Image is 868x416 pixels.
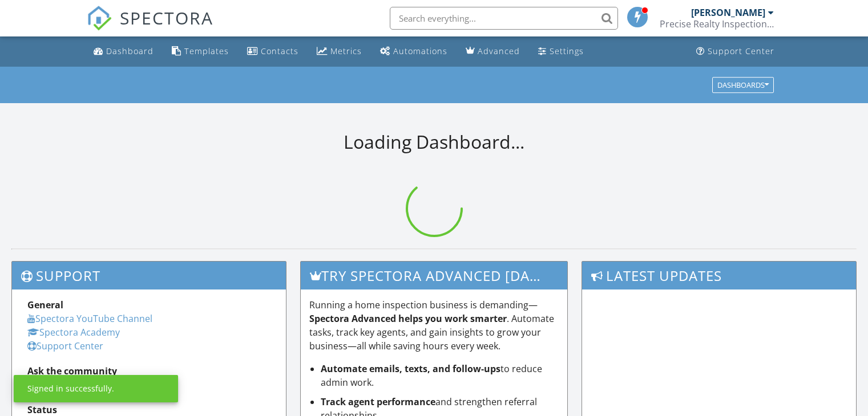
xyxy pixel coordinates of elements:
[691,7,765,18] div: [PERSON_NAME]
[309,312,507,325] strong: Spectora Advanced helps you work smarter
[184,46,229,56] div: Templates
[27,383,114,394] div: Signed in successfully.
[89,41,158,62] a: Dashboard
[660,18,774,30] div: Precise Realty Inspections LLC.
[167,41,233,62] a: Templates
[712,77,774,93] button: Dashboards
[582,262,856,289] h3: Latest Updates
[321,362,500,375] strong: Automate emails, texts, and follow-ups
[27,340,103,352] a: Support Center
[478,46,520,56] div: Advanced
[330,46,362,56] div: Metrics
[393,46,447,56] div: Automations
[27,299,63,311] strong: General
[717,81,769,89] div: Dashboards
[106,46,154,56] div: Dashboard
[390,7,618,30] input: Search everything...
[87,6,112,31] img: The Best Home Inspection Software - Spectora
[708,46,774,56] div: Support Center
[534,41,588,62] a: Settings
[692,41,779,62] a: Support Center
[321,362,559,389] li: to reduce admin work.
[87,15,213,39] a: SPECTORA
[550,46,584,56] div: Settings
[321,395,435,408] strong: Track agent performance
[27,326,120,338] a: Spectora Academy
[27,364,271,378] div: Ask the community
[120,6,213,30] span: SPECTORA
[312,41,366,62] a: Metrics
[309,298,559,353] p: Running a home inspection business is demanding— . Automate tasks, track key agents, and gain ins...
[243,41,303,62] a: Contacts
[461,41,524,62] a: Advanced
[301,262,568,289] h3: Try spectora advanced [DATE]
[376,41,452,62] a: Automations (Basic)
[27,312,152,325] a: Spectora YouTube Channel
[261,46,298,56] div: Contacts
[12,262,286,289] h3: Support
